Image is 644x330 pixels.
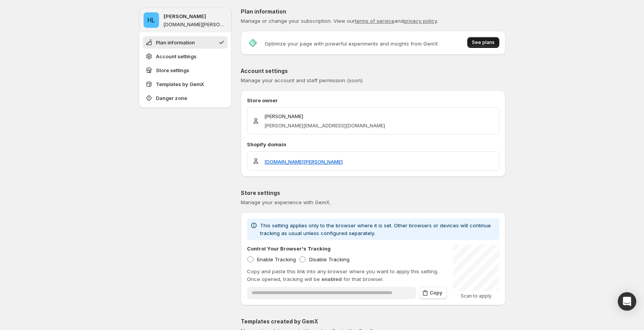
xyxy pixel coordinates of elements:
span: Disable Tracking [309,256,350,262]
button: Store settings [143,64,228,76]
span: Danger zone [156,94,187,102]
span: Manage or change your subscription. View our and . [241,18,438,24]
p: Optimize your page with powerful experiments and insights from GemX [265,40,438,47]
span: Manage your account and staff permission (soon). [241,77,363,83]
button: Account settings [143,50,228,63]
p: [DOMAIN_NAME][PERSON_NAME] [164,22,227,28]
span: Hugh Le [144,12,159,28]
p: Control Your Browser's Tracking [247,245,331,252]
p: [PERSON_NAME] [264,112,385,120]
button: Copy [419,287,447,299]
button: See plans [467,37,499,48]
a: privacy policy [404,18,437,24]
button: Templates by GemX [143,78,228,90]
p: Shopify domain [247,140,499,148]
span: Manage your experience with GemX. [241,199,331,205]
p: [PERSON_NAME][EMAIL_ADDRESS][DOMAIN_NAME] [264,122,385,129]
span: Store settings [156,66,189,74]
a: terms of service [355,18,394,24]
p: Store owner [247,96,499,104]
p: Store settings [241,189,505,197]
span: Templates by GemX [156,80,204,88]
span: Plan information [156,39,195,46]
span: Enable Tracking [257,256,296,262]
text: HL [147,16,155,24]
p: Templates created by GemX [241,318,505,325]
p: Account settings [241,67,505,75]
span: This setting applies only to the browser where it is set. Other browsers or devices will continue... [260,222,491,236]
span: Copy [430,290,442,296]
div: Open Intercom Messenger [618,292,636,311]
a: [DOMAIN_NAME][PERSON_NAME] [264,158,343,166]
p: [PERSON_NAME] [164,12,206,20]
p: Scan to apply [453,293,499,299]
button: Danger zone [143,92,228,104]
p: Plan information [241,8,505,15]
span: enabled [321,276,342,282]
span: See plans [472,39,495,46]
button: Plan information [143,36,228,49]
p: Copy and paste this link into any browser where you want to apply this setting. Once opened, trac... [247,267,447,283]
span: Account settings [156,52,196,60]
